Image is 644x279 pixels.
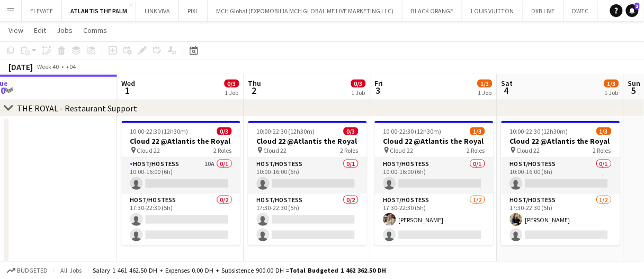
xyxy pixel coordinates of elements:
[289,266,386,274] span: Total Budgeted 1 462 362.50 DH
[341,146,359,154] span: 2 Roles
[502,158,620,194] app-card-role: Host/Hostess0/110:00-16:00 (6h)
[122,194,240,246] app-card-role: Host/Hostess0/217:30-22:30 (5h)
[594,146,612,154] span: 2 Roles
[247,84,262,97] span: 2
[375,79,383,88] span: Fri
[30,23,50,37] a: Edit
[500,84,513,97] span: 4
[57,25,73,35] span: Jobs
[248,121,367,246] app-job-card: 10:00-22:30 (12h30m)0/3Cloud 22 @Atlantis the Royal Cloud 222 RolesHost/Hostess0/110:00-16:00 (6h...
[517,146,540,154] span: Cloud 22
[257,127,315,135] span: 10:00-22:30 (12h30m)
[375,121,494,246] app-job-card: 10:00-22:30 (12h30m)1/3Cloud 22 @Atlantis the Royal Cloud 222 RolesHost/Hostess0/110:00-16:00 (6h...
[122,121,240,246] app-job-card: 10:00-22:30 (12h30m)0/3Cloud 22 @Atlantis the Royal Cloud 222 RolesHost/Hostess10A0/110:00-16:00 ...
[627,84,641,97] span: 5
[628,79,641,88] span: Sun
[137,146,160,154] span: Cloud 22
[375,136,494,146] h3: Cloud 22 @Atlantis the Royal
[248,136,367,146] h3: Cloud 22 @Atlantis the Royal
[248,79,262,88] span: Thu
[34,25,46,35] span: Edit
[351,80,366,88] span: 0/3
[462,1,523,21] button: LOUIS VUITTON
[179,1,208,21] button: PIXL
[66,63,76,71] div: +04
[120,84,136,97] span: 1
[564,1,598,21] button: DWTC
[523,1,564,21] button: DXB LIVE
[58,266,84,274] span: All jobs
[502,194,620,246] app-card-role: Host/Hostess1/217:30-22:30 (5h)[PERSON_NAME]
[4,23,28,37] a: View
[605,89,619,97] div: 1 Job
[130,127,189,135] span: 10:00-22:30 (12h30m)
[402,1,462,21] button: BLACK ORANGE
[344,127,359,135] span: 0/3
[352,89,365,97] div: 1 Job
[478,80,493,88] span: 1/3
[83,25,107,35] span: Comms
[597,127,612,135] span: 1/3
[17,103,137,114] div: THE ROYAL - Restaurant Support
[225,80,239,88] span: 0/3
[383,127,442,135] span: 10:00-22:30 (12h30m)
[502,121,620,246] app-job-card: 10:00-22:30 (12h30m)1/3Cloud 22 @Atlantis the Royal Cloud 222 RolesHost/Hostess0/110:00-16:00 (6h...
[22,1,62,21] button: ELEVATE
[214,146,232,154] span: 2 Roles
[502,136,620,146] h3: Cloud 22 @Atlantis the Royal
[635,3,640,10] span: 1
[79,23,111,37] a: Comms
[375,194,494,246] app-card-role: Host/Hostess1/217:30-22:30 (5h)[PERSON_NAME]
[604,80,619,88] span: 1/3
[470,127,485,135] span: 1/3
[122,158,240,194] app-card-role: Host/Hostess10A0/110:00-16:00 (6h)
[8,62,33,72] div: [DATE]
[35,63,61,71] span: Week 40
[467,146,485,154] span: 2 Roles
[225,89,239,97] div: 1 Job
[62,1,136,21] button: ATLANTIS THE PALM
[122,136,240,146] h3: Cloud 22 @Atlantis the Royal
[390,146,414,154] span: Cloud 22
[52,23,77,37] a: Jobs
[93,266,386,274] div: Salary 1 461 462.50 DH + Expenses 0.00 DH + Subsistence 900.00 DH =
[8,25,23,35] span: View
[248,158,367,194] app-card-role: Host/Hostess0/110:00-16:00 (6h)
[373,84,383,97] span: 3
[5,265,49,276] button: Budgeted
[248,194,367,246] app-card-role: Host/Hostess0/217:30-22:30 (5h)
[502,79,513,88] span: Sat
[510,127,568,135] span: 10:00-22:30 (12h30m)
[217,127,232,135] span: 0/3
[136,1,179,21] button: LINK VIVA
[17,267,48,274] span: Budgeted
[264,146,287,154] span: Cloud 22
[375,158,494,194] app-card-role: Host/Hostess0/110:00-16:00 (6h)
[122,79,136,88] span: Wed
[626,4,639,17] a: 1
[478,89,492,97] div: 1 Job
[208,1,402,21] button: MCH Global (EXPOMOBILIA MCH GLOBAL ME LIVE MARKETING LLC)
